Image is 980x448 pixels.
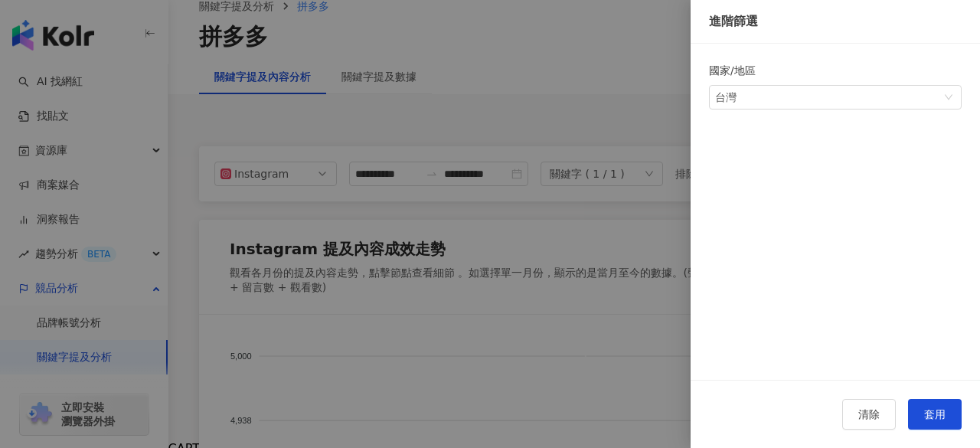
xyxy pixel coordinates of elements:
[715,86,765,109] div: 台灣
[709,62,766,79] label: 國家/地區
[924,408,946,420] span: 套用
[858,408,880,420] span: 清除
[842,399,896,430] button: 清除
[908,399,962,430] button: 套用
[709,12,962,31] div: 進階篩選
